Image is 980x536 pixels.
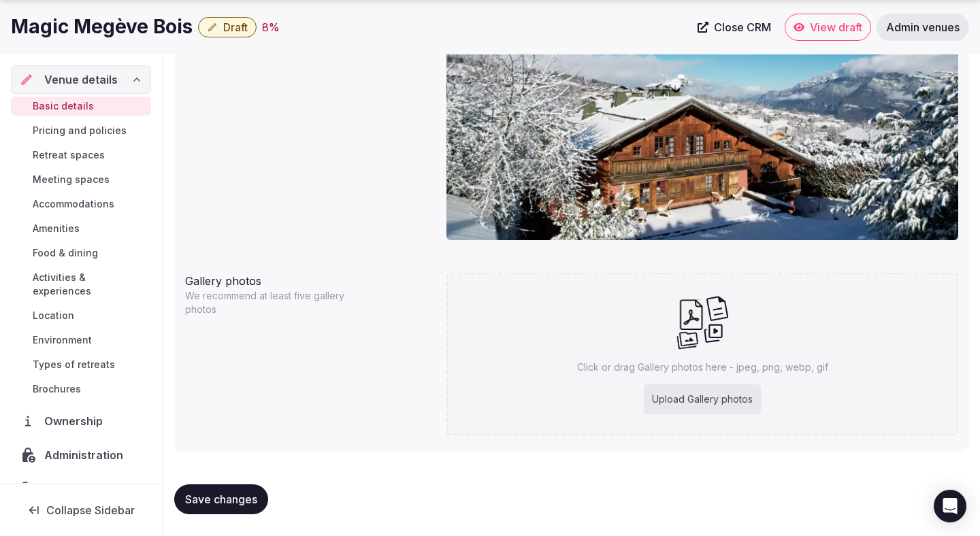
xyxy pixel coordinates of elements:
div: Gallery photos [185,267,436,289]
a: Activities & experiences [11,268,151,301]
a: Retreat spaces [11,146,151,165]
a: Admin venues [877,14,969,41]
span: Administration [44,447,129,463]
a: Pricing and policies [11,121,151,140]
a: Brochures [11,380,151,399]
span: Amenities [33,222,80,235]
a: Amenities [11,219,151,238]
a: View draft [785,14,871,41]
span: Ownership [44,413,108,429]
a: Accommodations [11,195,151,214]
a: Close CRM [689,14,779,41]
span: Draft [223,20,248,34]
button: Collapse Sidebar [11,495,151,525]
span: Location [33,309,74,322]
span: Food & dining [33,246,98,260]
h1: Magic Megève Bois [11,14,193,40]
span: Pricing and policies [33,124,127,137]
button: 8% [262,19,280,35]
a: Food & dining [11,244,151,263]
span: Activities & experiences [33,271,146,298]
span: Collapse Sidebar [46,503,135,517]
span: Admin venues [886,20,960,34]
span: Environment [33,333,92,347]
span: Basic details [33,99,94,113]
a: Basic details [11,97,151,116]
div: Upload Gallery photos [644,384,761,414]
a: Ownership [11,407,151,435]
a: Types of retreats [11,355,151,374]
a: Meeting spaces [11,170,151,189]
span: Venue details [44,71,118,88]
span: Brochures [33,382,81,396]
div: Open Intercom Messenger [934,490,966,522]
span: View draft [810,20,862,34]
span: Save changes [185,492,257,506]
a: Location [11,306,151,325]
p: We recommend at least five gallery photos [185,289,359,316]
span: Accommodations [33,197,114,211]
span: Retreat spaces [33,148,105,162]
button: Draft [198,17,257,37]
span: Types of retreats [33,358,115,371]
a: Environment [11,331,151,350]
div: 8 % [262,19,280,35]
span: Activity log [44,481,110,497]
button: Save changes [174,484,268,514]
a: Administration [11,441,151,469]
span: Meeting spaces [33,173,110,186]
p: Click or drag Gallery photos here - jpeg, png, webp, gif [577,361,828,374]
a: Activity log [11,475,151,503]
span: Close CRM [714,20,771,34]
